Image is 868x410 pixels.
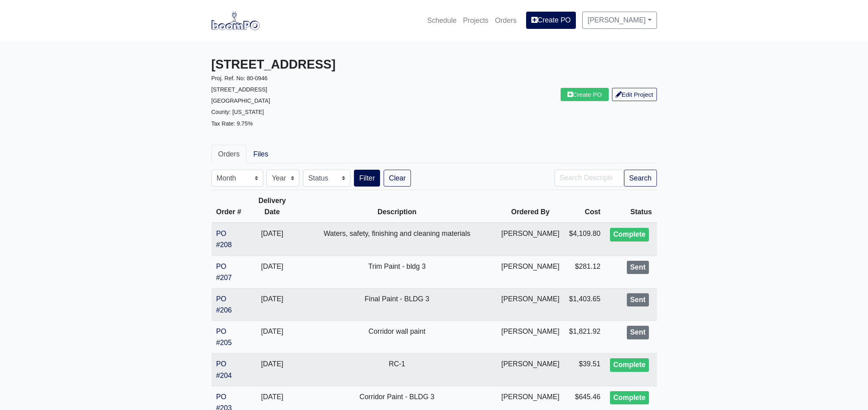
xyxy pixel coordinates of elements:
th: Description [297,190,496,223]
small: Tax Rate: 9.75% [211,120,253,127]
a: PO #208 [216,229,232,249]
div: Sent [627,261,648,274]
th: Cost [564,190,605,223]
div: Complete [610,228,648,242]
th: Order # [211,190,247,223]
td: Final Paint - BLDG 3 [297,288,496,321]
td: [DATE] [247,288,297,321]
a: Create PO [526,12,576,28]
a: Projects [460,12,492,29]
h3: [STREET_ADDRESS] [211,57,428,72]
td: $281.12 [564,256,605,288]
small: [GEOGRAPHIC_DATA] [211,97,270,104]
td: $39.51 [564,353,605,386]
a: Clear [384,170,411,187]
a: [PERSON_NAME] [582,12,657,28]
td: [DATE] [247,223,297,256]
div: Sent [627,293,648,307]
td: [DATE] [247,353,297,386]
td: $4,109.80 [564,223,605,256]
div: Sent [627,326,648,339]
a: Edit Project [612,88,657,101]
small: [STREET_ADDRESS] [211,86,267,93]
a: Orders [492,12,520,29]
td: Waters, safety, finishing and cleaning materials [297,223,496,256]
a: PO #205 [216,327,232,347]
td: [DATE] [247,321,297,353]
a: Create PO [561,88,609,101]
a: PO #206 [216,295,232,314]
td: [PERSON_NAME] [496,223,564,256]
td: Trim Paint - bldg 3 [297,256,496,288]
a: Orders [211,145,247,163]
div: Complete [610,358,648,372]
input: Search [555,170,624,187]
td: [PERSON_NAME] [496,288,564,321]
a: PO #207 [216,262,232,282]
img: boomPO [211,11,260,30]
td: $1,821.92 [564,321,605,353]
td: $1,403.65 [564,288,605,321]
a: Files [246,145,275,163]
th: Ordered By [496,190,564,223]
a: PO #204 [216,360,232,379]
th: Status [605,190,657,223]
td: RC-1 [297,353,496,386]
td: [PERSON_NAME] [496,321,564,353]
td: Corridor wall paint [297,321,496,353]
button: Filter [354,170,380,187]
small: Proj. Ref. No: 80-0946 [211,75,268,81]
a: Schedule [424,12,459,29]
td: [PERSON_NAME] [496,256,564,288]
button: Search [624,170,657,187]
small: County: [US_STATE] [211,109,264,115]
td: [PERSON_NAME] [496,353,564,386]
th: Delivery Date [247,190,297,223]
div: Complete [610,391,648,405]
td: [DATE] [247,256,297,288]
